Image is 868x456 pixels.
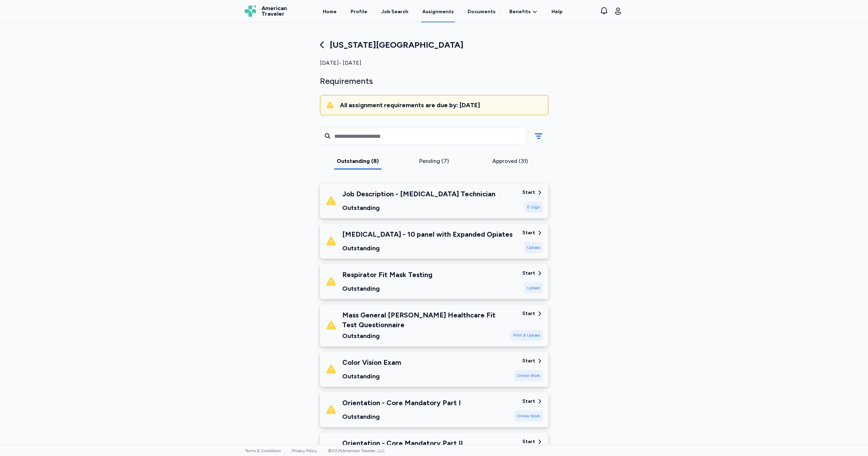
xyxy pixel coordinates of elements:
[524,242,543,253] div: Upload
[514,410,543,422] div: Online Work
[475,157,546,165] div: Approved (31)
[292,448,317,453] a: Privacy Policy
[342,331,505,341] div: Outstanding
[510,330,543,341] div: Print & Upload
[522,398,535,405] div: Start
[245,6,256,17] img: Logo
[320,39,548,50] div: [US_STATE][GEOGRAPHIC_DATA]
[342,284,432,293] div: Outstanding
[320,76,548,87] div: Requirements
[323,157,393,165] div: Outstanding (8)
[245,448,281,453] a: Terms & Conditions
[509,8,531,15] span: Benefits
[522,270,535,277] div: Start
[524,202,543,213] div: E-Sign
[261,6,287,17] span: American Traveler
[328,448,385,453] span: © 2025 American Traveler, LLC
[340,101,542,109] div: All assignment requirements are due by: [DATE]
[320,59,548,67] div: [DATE] - [DATE]
[522,357,535,364] div: Start
[514,370,543,381] div: Online Work
[522,438,535,445] div: Start
[342,229,513,239] div: [MEDICAL_DATA] - 10 panel with Expanded Opiates
[342,189,495,199] div: Job Description - [MEDICAL_DATA] Technician
[522,189,535,196] div: Start
[342,398,461,408] div: Orientation - Core Mandatory Part I
[342,243,513,253] div: Outstanding
[524,282,543,293] div: Upload
[522,310,535,317] div: Start
[399,157,469,165] div: Pending (7)
[342,310,505,330] div: Mass General [PERSON_NAME] Healthcare Fit Test Questionnaire
[381,8,408,15] div: Job Search
[342,270,432,280] div: Respirator Fit Mask Testing
[509,8,538,15] a: Benefits
[342,438,463,448] div: Orientation - Core Mandatory Part II
[342,412,461,422] div: Outstanding
[522,229,535,236] div: Start
[342,203,495,213] div: Outstanding
[421,1,455,22] a: Assignments
[342,371,401,381] div: Outstanding
[342,357,401,367] div: Color Vision Exam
